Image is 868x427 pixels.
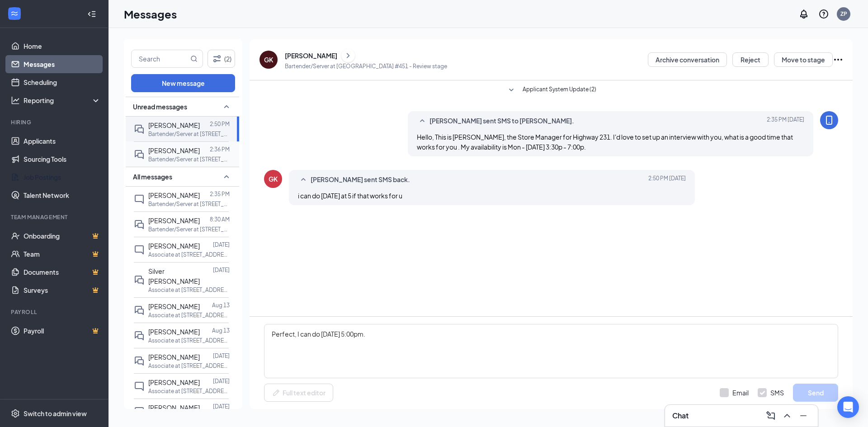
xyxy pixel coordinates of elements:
p: Associate at [STREET_ADDRESS] [148,337,230,344]
p: Bartender/Server at [GEOGRAPHIC_DATA] #451 - Review stage [285,62,447,70]
svg: ChevronRight [344,50,353,61]
p: Bartender/Server at [STREET_ADDRESS] [148,200,230,208]
p: Bartender/Server at [STREET_ADDRESS] [148,155,230,163]
button: Move to stage [774,52,833,67]
span: i can do [DATE] at 5 if that works for u [298,192,402,200]
svg: DoubleChat [134,356,145,366]
svg: Filter [212,53,222,64]
p: [DATE] [213,403,230,410]
p: 8:30 AM [210,216,230,223]
a: Talent Network [24,186,101,204]
svg: DoubleChat [134,124,145,135]
textarea: Perfect, I can do [DATE] 5:00pm. [264,324,838,378]
svg: Ellipses [833,54,844,65]
button: Send [793,384,838,402]
span: [PERSON_NAME] [148,242,200,250]
p: Associate at [STREET_ADDRESS] [148,362,230,370]
svg: Minimize [798,410,809,421]
svg: SmallChevronUp [221,171,232,182]
span: [PERSON_NAME] [148,378,200,386]
span: [PERSON_NAME] [148,302,200,310]
a: DocumentsCrown [24,263,101,281]
button: Filter (2) [208,50,235,68]
button: Archive conversation [648,52,727,67]
div: Payroll [11,308,99,316]
button: SmallChevronDownApplicant System Update (2) [506,85,596,96]
svg: DoubleChat [134,149,145,160]
svg: SmallChevronUp [417,116,428,127]
span: [PERSON_NAME] sent SMS back. [311,174,410,185]
div: Hiring [11,118,99,126]
svg: ChatInactive [134,406,145,417]
p: 2:50 PM [210,120,230,128]
button: ChevronUp [780,408,794,423]
p: Bartender/Server at [STREET_ADDRESS] [148,130,230,138]
div: GK [264,55,273,64]
p: Associate at [STREET_ADDRESS] [148,387,230,395]
svg: WorkstreamLogo [10,9,19,18]
button: ComposeMessage [764,408,778,423]
a: SurveysCrown [24,281,101,299]
span: [DATE] 2:35 PM [767,116,804,127]
a: TeamCrown [24,245,101,263]
svg: ChevronUp [782,410,793,421]
p: Associate at [STREET_ADDRESS] [148,311,230,319]
span: [PERSON_NAME] [148,328,200,336]
a: Messages [24,55,101,73]
span: Applicant System Update (2) [523,85,596,96]
p: [DATE] [213,377,230,385]
div: Team Management [11,213,99,221]
svg: ComposeMessage [765,410,776,421]
button: Reject [732,52,769,67]
a: Scheduling [24,73,101,91]
p: 2:36 PM [210,145,230,153]
h1: Messages [124,6,177,22]
button: ChevronRight [341,49,355,62]
a: OnboardingCrown [24,227,101,245]
span: [PERSON_NAME] [148,146,200,155]
a: PayrollCrown [24,322,101,340]
button: New message [131,74,235,92]
button: Minimize [796,408,811,423]
span: [PERSON_NAME] [148,353,200,361]
p: [DATE] [213,352,230,360]
span: Hello, This is [PERSON_NAME], the Store Manager for Highway 231. I'd love to set up an interview ... [417,133,793,151]
span: [PERSON_NAME] [148,121,200,129]
span: [PERSON_NAME] [148,404,200,412]
h3: Chat [672,411,689,421]
span: [PERSON_NAME] [148,216,200,225]
span: All messages [133,172,172,181]
p: Bartender/Server at [STREET_ADDRESS] [148,225,230,233]
p: Associate at [STREET_ADDRESS] [148,251,230,258]
p: Aug 13 [212,327,230,334]
p: [DATE] [213,241,230,249]
svg: DoubleChat [134,330,145,341]
svg: QuestionInfo [818,9,829,19]
p: Aug 13 [212,301,230,309]
svg: ChatInactive [134,194,145,205]
svg: SmallChevronUp [221,101,232,112]
a: Job Postings [24,168,101,186]
button: Full text editorPen [264,384,333,402]
svg: Analysis [11,96,20,105]
svg: ChatInactive [134,381,145,392]
span: [DATE] 2:50 PM [648,174,686,185]
p: [DATE] [213,266,230,274]
svg: SmallChevronDown [506,85,517,96]
a: Applicants [24,132,101,150]
svg: MagnifyingGlass [190,55,198,62]
span: Unread messages [133,102,187,111]
div: Reporting [24,96,101,105]
svg: ChatInactive [134,244,145,255]
input: Search [132,50,189,67]
svg: SmallChevronUp [298,174,309,185]
svg: DoubleChat [134,305,145,316]
div: Switch to admin view [24,409,87,418]
svg: DoubleChat [134,275,145,286]
div: Open Intercom Messenger [837,396,859,418]
svg: DoubleChat [134,219,145,230]
a: Home [24,37,101,55]
svg: Collapse [87,9,96,19]
svg: Settings [11,409,20,418]
span: Silver [PERSON_NAME] [148,267,200,285]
